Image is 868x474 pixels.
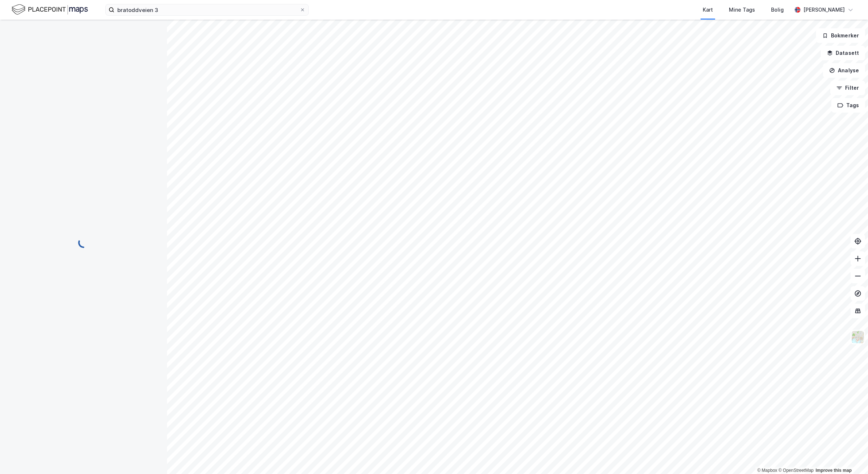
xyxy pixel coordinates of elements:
img: logo.f888ab2527a4732fd821a326f86c7f29.svg [12,3,88,16]
img: spinner.a6d8c91a73a9ac5275cf975e30b51cfb.svg [78,237,89,248]
button: Tags [831,98,865,113]
div: Kart [703,5,713,14]
iframe: Chat Widget [832,439,868,474]
button: Analyse [823,63,865,78]
button: Filter [830,81,865,95]
input: Søk på adresse, matrikkel, gårdeiere, leietakere eller personer [114,4,300,15]
a: Improve this map [816,468,852,473]
button: Datasett [821,46,865,60]
img: Z [851,330,865,344]
div: Bolig [771,5,784,14]
div: [PERSON_NAME] [803,5,845,14]
a: Mapbox [757,468,777,473]
div: Mine Tags [729,5,755,14]
button: Bokmerker [816,28,865,43]
div: Kontrollprogram for chat [832,439,868,474]
a: OpenStreetMap [778,468,814,473]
